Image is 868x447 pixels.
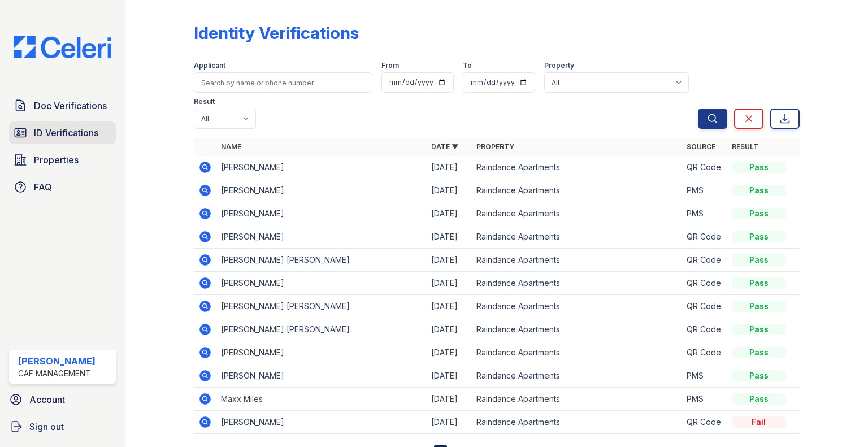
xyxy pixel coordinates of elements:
div: CAF Management [18,368,96,379]
td: [DATE] [427,388,472,411]
div: Pass [732,277,786,289]
td: QR Code [682,411,727,434]
img: CE_Logo_Blue-a8612792a0a2168367f1c8372b55b34899dd931a85d93a1a3d3e32e68fde9ad4.png [5,36,120,58]
td: QR Code [682,225,727,249]
div: Pass [732,208,786,219]
td: Raindance Apartments [472,318,682,341]
td: [PERSON_NAME] [216,272,427,295]
td: QR Code [682,295,727,318]
td: QR Code [682,156,727,179]
div: Pass [732,324,786,335]
label: Result [194,97,215,106]
div: Pass [732,231,786,242]
td: Raindance Apartments [472,249,682,272]
span: FAQ [34,180,52,194]
td: PMS [682,179,727,202]
td: Raindance Apartments [472,341,682,364]
td: [PERSON_NAME] [216,341,427,364]
td: [PERSON_NAME] [PERSON_NAME] [216,318,427,341]
td: [DATE] [427,179,472,202]
div: Pass [732,347,786,358]
td: [DATE] [427,202,472,225]
a: Name [221,142,241,151]
span: Account [29,393,65,406]
td: [DATE] [427,411,472,434]
td: QR Code [682,341,727,364]
td: [PERSON_NAME] [216,202,427,225]
td: Raindance Apartments [472,156,682,179]
td: [DATE] [427,318,472,341]
td: Raindance Apartments [472,411,682,434]
td: Maxx Miles [216,388,427,411]
td: QR Code [682,249,727,272]
div: [PERSON_NAME] [18,354,96,368]
a: Property [476,142,514,151]
td: [PERSON_NAME] [PERSON_NAME] [216,295,427,318]
a: Date ▼ [431,142,458,151]
a: Source [687,142,715,151]
td: [PERSON_NAME] [PERSON_NAME] [216,249,427,272]
td: [DATE] [427,249,472,272]
label: Applicant [194,61,225,70]
td: Raindance Apartments [472,179,682,202]
td: Raindance Apartments [472,202,682,225]
td: QR Code [682,272,727,295]
label: From [381,61,399,70]
a: Account [5,388,120,411]
div: Pass [732,162,786,173]
a: Doc Verifications [9,94,116,117]
a: ID Verifications [9,121,116,144]
td: [PERSON_NAME] [216,179,427,202]
td: [DATE] [427,225,472,249]
a: Result [732,142,758,151]
td: Raindance Apartments [472,364,682,388]
span: Doc Verifications [34,99,107,112]
td: Raindance Apartments [472,295,682,318]
td: [PERSON_NAME] [216,364,427,388]
td: [PERSON_NAME] [216,156,427,179]
div: Pass [732,301,786,312]
td: QR Code [682,318,727,341]
span: ID Verifications [34,126,98,140]
div: Pass [732,185,786,196]
td: [DATE] [427,364,472,388]
td: [DATE] [427,156,472,179]
td: PMS [682,364,727,388]
span: Properties [34,153,79,167]
td: Raindance Apartments [472,388,682,411]
div: Identity Verifications [194,23,359,43]
td: [PERSON_NAME] [216,225,427,249]
td: Raindance Apartments [472,225,682,249]
a: FAQ [9,176,116,198]
a: Sign out [5,415,120,438]
div: Fail [732,416,786,428]
td: [DATE] [427,295,472,318]
td: [PERSON_NAME] [216,411,427,434]
div: Pass [732,370,786,381]
td: Raindance Apartments [472,272,682,295]
td: PMS [682,388,727,411]
div: Pass [732,254,786,266]
div: Pass [732,393,786,405]
label: Property [544,61,574,70]
span: Sign out [29,420,64,433]
input: Search by name or phone number [194,72,372,93]
label: To [463,61,472,70]
td: PMS [682,202,727,225]
a: Properties [9,149,116,171]
td: [DATE] [427,341,472,364]
td: [DATE] [427,272,472,295]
